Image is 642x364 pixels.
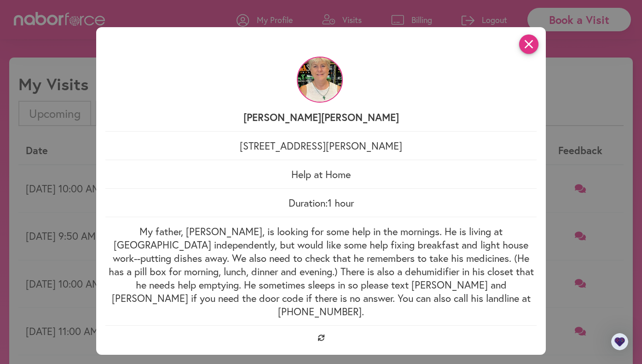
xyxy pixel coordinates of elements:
p: Duration: 1 hour [105,196,537,209]
p: Help at Home [105,168,537,181]
p: [PERSON_NAME] [PERSON_NAME] [105,110,537,124]
p: [STREET_ADDRESS][PERSON_NAME] [105,139,537,152]
i: close [519,35,538,54]
p: My father, [PERSON_NAME], is looking for some help in the mornings. He is living at [GEOGRAPHIC_D... [105,225,537,318]
img: Q7INlbsISnCY22bQJcWn [297,57,343,103]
